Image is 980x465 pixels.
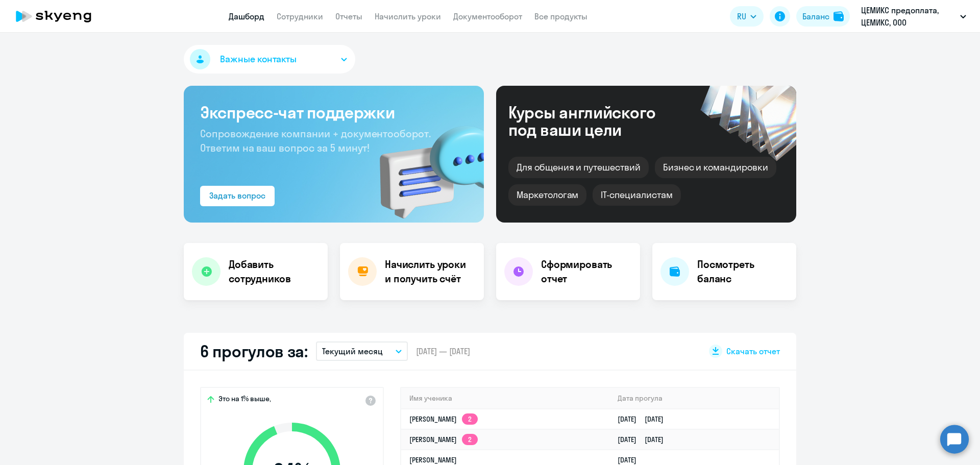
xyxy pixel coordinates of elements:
button: RU [730,6,764,27]
span: [DATE] — [DATE] [416,346,470,357]
span: Это на 1% выше, [218,394,271,406]
img: balance [834,11,844,21]
th: Имя ученика [401,388,609,409]
a: Начислить уроки [375,11,441,21]
h3: Экспресс-чат поддержки [200,102,468,123]
span: Сопровождение компании + документооборот. Ответим на ваш вопрос за 5 минут! [200,127,431,154]
button: Балансbalance [796,6,850,27]
h4: Начислить уроки и получить счёт [385,257,474,286]
a: Все продукты [534,11,587,21]
p: Текущий месяц [322,345,383,357]
button: Задать вопрос [200,186,275,206]
div: Для общения и путешествий [508,157,649,178]
span: RU [737,10,746,22]
div: Курсы английского под ваши цели [508,104,683,138]
h4: Посмотреть баланс [697,257,788,286]
app-skyeng-badge: 2 [462,413,478,425]
span: Важные контакты [220,53,297,66]
div: Задать вопрос [209,189,265,202]
a: [DATE][DATE] [618,435,672,444]
h4: Сформировать отчет [541,257,632,286]
a: Отчеты [335,11,362,21]
a: [DATE] [618,455,645,464]
button: ЦЕМИКС предоплата, ЦЕМИКС, ООО [856,4,971,29]
div: IT-специалистам [593,184,680,206]
a: [PERSON_NAME] [409,455,457,464]
a: [PERSON_NAME]2 [409,414,478,424]
button: Важные контакты [184,45,355,74]
a: Сотрудники [277,11,323,21]
a: [PERSON_NAME]2 [409,435,478,444]
a: Дашборд [229,11,264,21]
a: [DATE][DATE] [618,414,672,424]
p: ЦЕМИКС предоплата, ЦЕМИКС, ООО [861,4,956,29]
img: bg-img [365,108,484,223]
h2: 6 прогулов за: [200,341,308,361]
a: Документооборот [453,11,522,21]
app-skyeng-badge: 2 [462,434,478,445]
span: Скачать отчет [726,346,780,357]
div: Баланс [802,10,829,22]
div: Бизнес и командировки [655,157,776,178]
button: Текущий месяц [316,341,408,361]
div: Маркетологам [508,184,586,206]
th: Дата прогула [609,388,779,409]
h4: Добавить сотрудников [229,257,320,286]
